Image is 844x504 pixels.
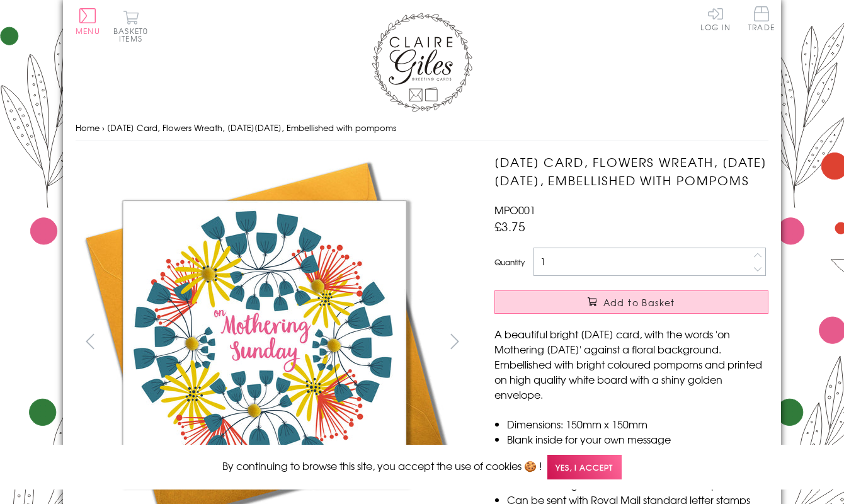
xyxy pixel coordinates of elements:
img: Claire Giles Greetings Cards [372,13,472,112]
p: A beautiful bright [DATE] card, with the words 'on Mothering [DATE]' against a floral background.... [494,326,768,402]
span: MPO001 [494,202,535,217]
button: prev [76,327,104,355]
button: Basket0 items [113,10,148,42]
span: [DATE] Card, Flowers Wreath, [DATE][DATE], Embellished with pompoms [107,122,396,134]
span: Yes, I accept [547,455,622,479]
label: Quantity [494,256,525,268]
nav: breadcrumbs [76,115,768,141]
span: › [102,122,105,134]
span: £3.75 [494,217,525,235]
a: Home [76,122,100,134]
span: 0 items [119,25,148,44]
span: Add to Basket [603,296,675,309]
span: Trade [748,6,775,31]
a: Trade [748,6,775,33]
a: Log In [700,6,731,31]
h1: [DATE] Card, Flowers Wreath, [DATE][DATE], Embellished with pompoms [494,153,768,190]
span: Menu [76,25,100,37]
button: Add to Basket [494,290,768,314]
button: Menu [76,8,100,35]
li: Blank inside for your own message [507,432,768,447]
li: Dimensions: 150mm x 150mm [507,416,768,432]
button: next [441,327,469,355]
